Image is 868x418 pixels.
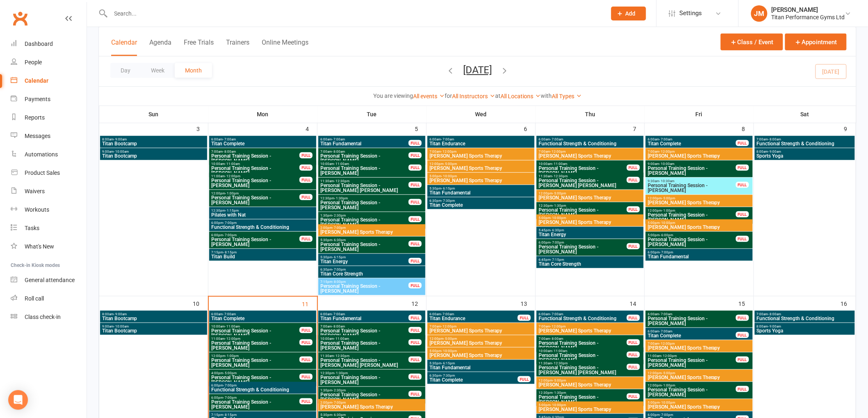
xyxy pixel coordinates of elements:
span: - 8:00am [223,150,236,154]
div: FULL [627,206,640,212]
span: Functional Strength & Conditioning [211,225,315,230]
span: - 12:30pm [552,174,568,178]
span: Personal Training Session - [PERSON_NAME] [320,154,409,163]
span: Personal Training Session - [PERSON_NAME] [320,200,409,210]
span: 6:00am [647,312,736,316]
span: 10:00am [211,162,300,166]
span: 9:00am [647,162,736,166]
button: Free Trials [184,38,214,56]
span: - 7:30pm [441,199,455,203]
div: FULL [299,327,313,333]
span: - 12:00pm [441,325,457,328]
th: Tue [318,106,427,123]
button: Week [141,63,175,78]
div: FULL [409,258,422,264]
strong: at [495,93,500,99]
div: FULL [409,315,422,321]
span: - 7:00am [659,330,672,333]
span: Titan Complete [647,333,736,338]
span: - 7:00pm [223,221,237,225]
a: Tasks [11,219,87,237]
div: 14 [630,296,644,310]
div: Automations [25,151,58,158]
span: Personal Training Session - [PERSON_NAME] [647,237,736,247]
span: Titan Complete [647,141,736,146]
span: 11:00am [211,337,300,341]
span: Personal Training Session - [PERSON_NAME] [538,208,627,217]
span: Personal Training Session - [PERSON_NAME] [320,242,409,252]
div: Titan Performance Gyms Ltd [772,14,845,21]
span: 12:30pm [320,197,409,200]
span: - 8:00am [332,150,345,154]
span: 7:00am [429,325,533,328]
span: - 8:00am [768,312,781,316]
a: Workouts [11,201,87,219]
span: - 10:00am [114,325,129,328]
span: Functional Strength & Conditioning [538,316,627,321]
span: - 10:30am [659,179,674,183]
span: Personal Training Session - [PERSON_NAME] [211,328,300,338]
span: Personal Training Session - [PERSON_NAME] [320,328,409,338]
span: - 7:00pm [223,233,237,237]
span: - 11:00am [552,162,567,166]
span: - 5:00pm [553,192,566,195]
span: Functional Strength & Conditioning [756,141,853,146]
span: 12:00pm [538,192,642,195]
div: FULL [409,327,422,333]
button: Agenda [149,38,171,56]
span: Personal Training Session - [PERSON_NAME] [211,195,300,205]
span: - 7:00am [659,312,672,316]
div: FULL [736,165,749,171]
span: - 7:00am [550,138,563,141]
span: 9:00am [102,325,206,328]
span: Titan Bootcamp [102,316,206,321]
div: FULL [409,140,422,146]
div: FULL [409,216,422,222]
span: [PERSON_NAME] Sports Therapy [647,225,751,230]
span: - 5:00pm [662,197,675,200]
div: FULL [299,236,313,242]
span: 9:30am [647,179,736,183]
span: - 7:00am [441,138,454,141]
div: FULL [736,332,749,338]
div: 16 [841,296,856,310]
span: 6:00am [320,312,409,316]
span: 7:00am [756,138,853,141]
span: [PERSON_NAME] Sports Therapy [538,154,642,158]
th: Thu [536,106,645,123]
div: Reports [25,114,45,121]
th: Wed [427,106,536,123]
span: - 6:15pm [441,187,455,190]
span: - 10:00am [659,162,674,166]
div: Open Intercom Messenger [8,390,28,410]
span: 6:00am [211,138,315,141]
div: Messages [25,133,50,139]
a: Calendar [11,72,87,90]
span: 7:00am [538,150,642,154]
button: Day [110,63,141,78]
span: 7:00am [647,150,751,154]
span: 7:00am [538,325,642,328]
div: Payments [25,96,50,102]
span: 7:00am [756,312,853,316]
span: - 10:00am [114,150,129,154]
div: 4 [306,122,317,135]
span: Titan Complete [211,141,315,146]
button: Class / Event [721,34,783,50]
div: FULL [409,241,422,247]
span: 5:00pm [429,174,533,178]
span: Titan Fundamental [647,254,751,259]
div: FULL [299,165,313,171]
span: [PERSON_NAME] Sports Therapy [647,154,751,158]
span: [PERSON_NAME] Sports Therapy [538,220,642,225]
div: Tasks [25,225,39,231]
span: - 7:00pm [660,251,673,254]
span: - 7:00am [223,312,236,316]
span: [PERSON_NAME] Sports Therapy [538,328,642,333]
div: FULL [409,165,422,171]
button: Appointment [785,34,847,50]
span: - 8:00am [332,325,345,328]
span: Titan Fundamental [429,190,533,195]
span: 8:00am [756,150,853,154]
span: 6:00am [429,138,533,141]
